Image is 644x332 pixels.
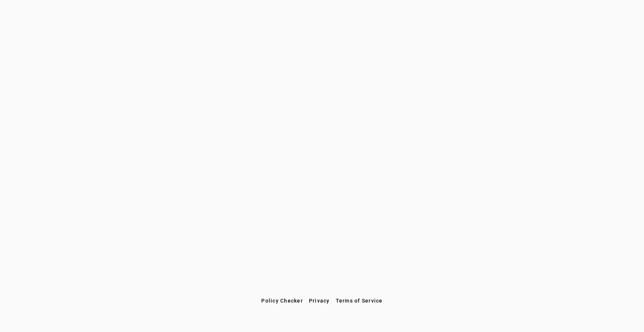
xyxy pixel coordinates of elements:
span: Policy Checker [261,298,303,304]
button: Terms of Service [333,294,386,307]
span: Terms of Service [336,298,383,304]
button: Policy Checker [258,294,306,307]
span: Privacy [309,298,330,304]
button: Privacy [306,294,333,307]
